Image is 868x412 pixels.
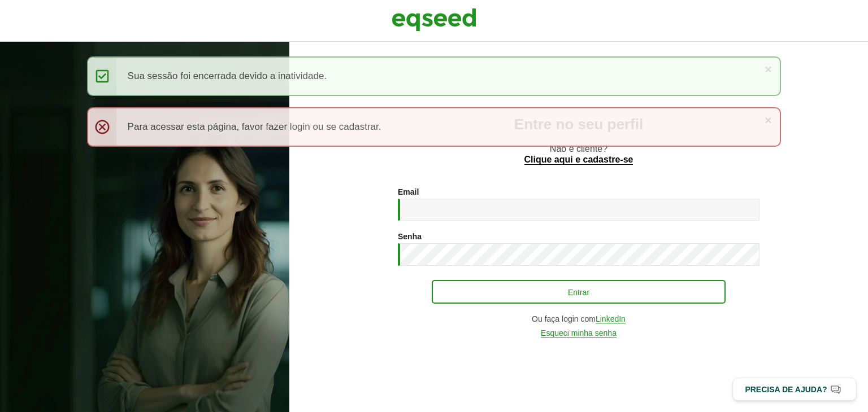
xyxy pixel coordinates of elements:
[524,155,633,165] a: Clique aqui e cadastre-se
[392,6,476,34] img: EqSeed Logo
[87,56,782,96] div: Sua sessão foi encerrada devido a inatividade.
[765,63,771,75] a: ×
[596,315,626,323] a: LinkedIn
[398,315,759,323] div: Ou faça login com
[432,280,726,304] button: Entrar
[541,329,617,338] a: Esqueci minha senha
[87,107,782,147] div: Para acessar esta página, favor fazer login ou se cadastrar.
[765,114,771,126] a: ×
[398,188,419,196] label: Email
[398,233,422,240] label: Senha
